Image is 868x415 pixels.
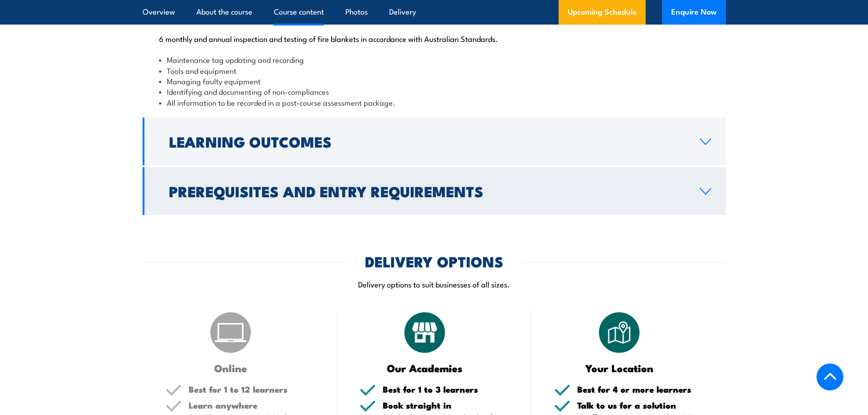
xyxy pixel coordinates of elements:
a: Prerequisites and Entry Requirements [143,167,726,215]
h5: Best for 1 to 3 learners [383,385,508,394]
p: 6 monthly and annual inspection and testing of fire blankets in accordance with Australian Standa... [159,34,709,43]
h2: Prerequisites and Entry Requirements [169,184,685,197]
a: Learning Outcomes [143,118,726,165]
h2: DELIVERY OPTIONS [365,255,503,267]
h5: Book straight in [383,401,508,410]
li: All information to be recorded in a post-course assessment package. [159,97,709,108]
h5: Learn anywhere [189,401,314,410]
h5: Best for 4 or more learners [577,385,703,394]
h3: Online [165,363,296,373]
h2: Learning Outcomes [169,135,685,148]
li: Managing faulty equipment [159,76,709,86]
li: Maintenance tag updating and recording [159,54,709,65]
li: Identifying and documenting of non-compliances [159,86,709,97]
h5: Talk to us for a solution [577,401,703,410]
p: Delivery options to suit businesses of all sizes. [143,279,726,289]
h5: Best for 1 to 12 learners [189,385,314,394]
h3: Your Location [554,363,685,373]
h3: Our Academies [360,363,490,373]
li: Tools and equipment [159,65,709,76]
